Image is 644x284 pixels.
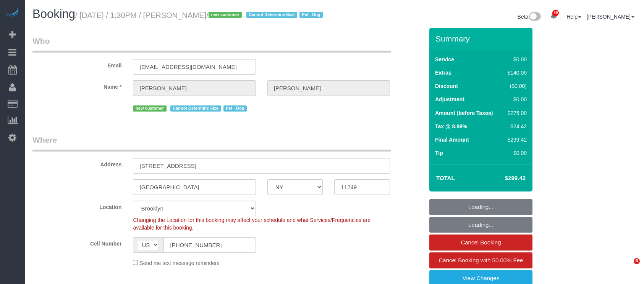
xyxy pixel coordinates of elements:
[618,258,636,276] iframe: Intercom live chat
[505,56,527,63] div: $0.00
[566,14,581,20] a: Help
[429,235,532,250] a: Cancel Booking
[429,252,532,268] a: Cancel Booking with 50.00% Fee
[505,82,527,90] div: ($0.00)
[587,14,634,20] a: [PERSON_NAME]
[139,260,219,266] span: Send me text message reminders
[75,11,325,19] small: / [DATE] / 1:30PM / [PERSON_NAME]
[133,80,256,96] input: First Name
[133,179,256,195] input: City
[334,179,390,195] input: Zip Code
[32,35,391,53] legend: Who
[267,80,390,96] input: Last Name
[27,237,127,247] label: Cell Number
[163,237,256,253] input: Cell Number
[223,105,247,112] span: Pet - Dog
[435,82,458,90] label: Discount
[299,12,323,18] span: Pet - Dog
[133,59,256,75] input: Email
[435,34,529,43] h3: Summary
[505,149,527,157] div: $0.00
[5,8,20,18] img: Automaid Logo
[32,7,75,21] span: Booking
[435,56,454,63] label: Service
[505,136,527,144] div: $299.42
[546,8,561,24] a: 39
[528,12,541,22] img: New interface
[435,123,467,130] label: Tax @ 8.88%
[435,109,493,117] label: Amount (before Taxes)
[505,109,527,117] div: $275.00
[27,158,127,168] label: Address
[505,123,527,130] div: $24.42
[32,134,391,152] legend: Where
[439,257,523,263] span: Cancel Booking with 50.00% Fee
[634,258,640,264] span: 6
[435,136,469,144] label: Final Amount
[436,175,455,181] strong: Total
[482,175,526,182] h4: $299.42
[170,105,221,112] span: Cannot Determine Size
[27,201,127,211] label: Location
[518,14,541,20] a: Beta
[435,96,464,103] label: Adjustment
[27,80,127,91] label: Name *
[246,12,297,18] span: Cannot Determine Size
[27,59,127,69] label: Email
[435,149,443,157] label: Tip
[505,69,527,77] div: $140.00
[206,11,325,19] span: /
[133,217,371,231] span: Changing the Location for this booking may affect your schedule and what Services/Frequencies are...
[435,69,451,77] label: Extras
[133,105,166,112] span: new customer
[552,10,559,16] span: 39
[209,12,242,18] span: new customer
[505,96,527,103] div: $0.00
